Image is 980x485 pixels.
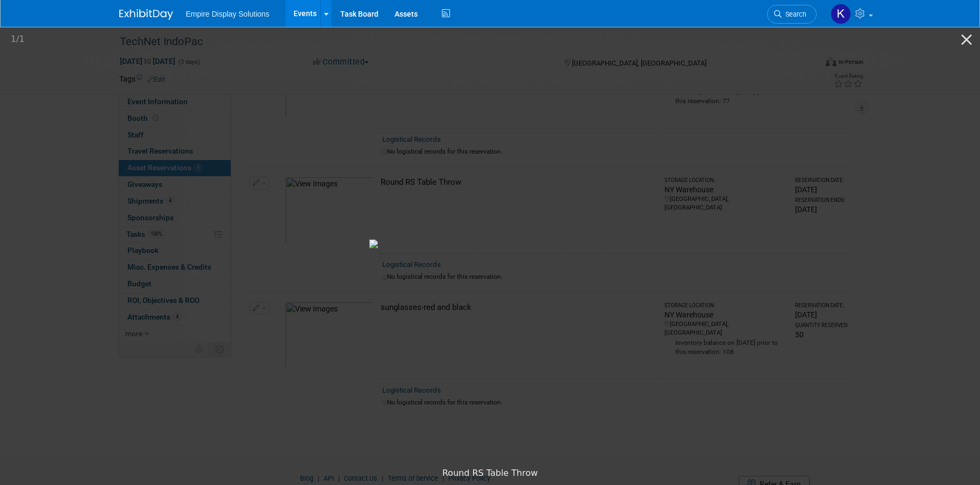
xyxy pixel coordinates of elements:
span: Empire Display Solutions [186,10,270,18]
span: Search [782,10,806,18]
span: 1 [19,34,25,44]
button: Close gallery [953,27,980,52]
a: Search [767,5,817,24]
img: ExhibitDay [119,9,173,20]
span: 1 [11,34,16,44]
img: Round RS Table Throw [369,240,611,248]
img: Katelyn Hurlock [831,4,851,24]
